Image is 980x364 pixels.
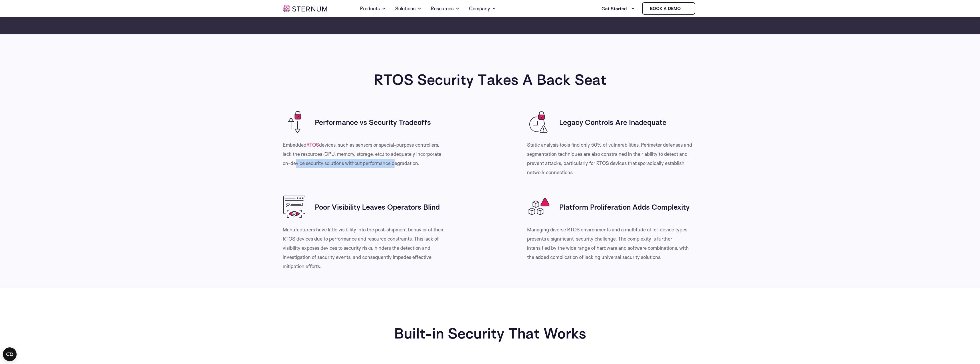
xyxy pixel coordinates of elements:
p: Embedded devices, such as sensors or special-purpose controllers, lack the resources (CPU, memory... [283,140,449,168]
h2: RTOS Security Takes A Back Seat [283,71,698,88]
p: Manufacturers have little visibility into the post-shipment behavior of their RTOS devices due to... [283,225,449,271]
a: Products [360,1,386,17]
h3: Performance vs Security Tradeoffs [315,117,431,127]
h3: Platform Proliferation Adds Complexity [559,202,690,211]
img: Platform Proliferation Adds Complexity [527,195,550,219]
button: Open CMP widget [3,347,17,361]
p: Static analysis tools find only 50% of vulnerabilities. Perimeter defenses and segmentation techn... [527,140,693,177]
h3: Legacy Controls Are Inadequate [559,117,666,127]
a: Solutions [395,1,422,17]
a: Resources [431,1,460,17]
img: Legacy Controls Are Inadequate [527,111,550,133]
img: sternum iot [683,6,688,11]
img: Performance vs Security Tradeoffs [283,111,306,133]
img: sternum iot [283,5,327,12]
h3: Poor Visibility Leaves Operators Blind [315,202,440,211]
a: RTOS [306,142,319,148]
h2: Built-in Security That Works [283,325,698,341]
a: Company [469,1,496,17]
a: Book a demo [642,2,695,15]
p: Managing diverse RTOS environments and a multitude of IoT device types presents a significant sec... [527,225,693,262]
a: Get Started [601,3,635,14]
img: Poor Visibility Leaves Operators Blind [283,195,306,218]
